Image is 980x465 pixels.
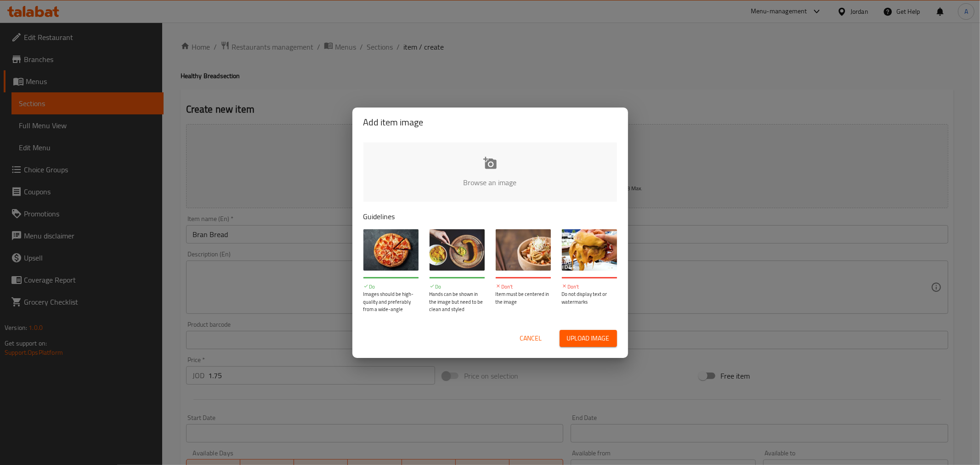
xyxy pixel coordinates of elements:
img: guide-img-2@3x.jpg [430,229,485,271]
p: Do not display text or watermarks [562,290,617,306]
p: Don't [562,283,617,291]
p: Don't [496,283,551,291]
p: Images should be high-quality and preferably from a wide-angle [363,290,419,313]
img: guide-img-3@3x.jpg [496,229,551,271]
p: Hands can be shown in the image but need to be clean and styled [430,290,485,313]
span: Cancel [520,333,542,344]
p: Guidelines [363,211,617,222]
h2: Add item image [363,115,617,130]
p: Do [430,283,485,291]
img: guide-img-1@3x.jpg [363,229,419,271]
p: Item must be centered in the image [496,290,551,306]
span: Upload image [567,333,610,344]
p: Do [363,283,419,291]
img: guide-img-4@3x.jpg [562,229,617,271]
button: Cancel [516,330,546,347]
button: Upload image [560,330,617,347]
